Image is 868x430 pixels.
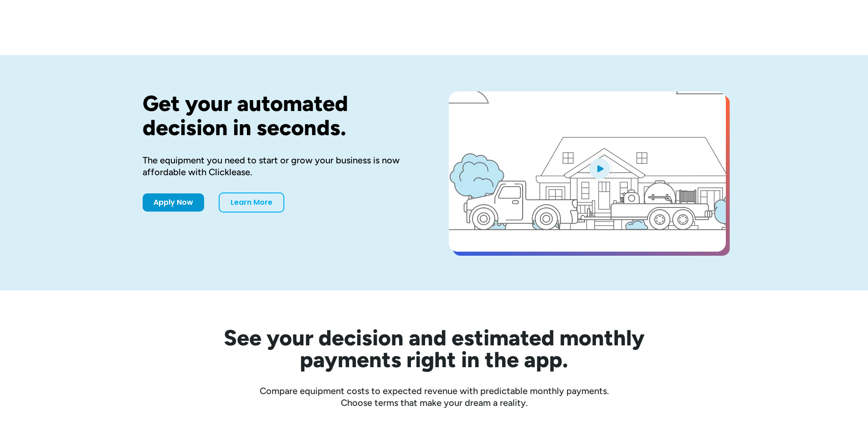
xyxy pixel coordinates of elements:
div: Compare equipment costs to expected revenue with predictable monthly payments. Choose terms that ... [143,385,726,409]
img: Blue play button logo on a light blue circular background [587,156,612,181]
h2: See your decision and estimated monthly payments right in the app. [179,327,689,370]
a: Learn More [219,192,284,212]
h1: Get your automated decision in seconds. [143,91,420,140]
a: open lightbox [449,91,726,252]
a: Apply Now [143,193,204,212]
div: The equipment you need to start or grow your business is now affordable with Clicklease. [143,154,420,178]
